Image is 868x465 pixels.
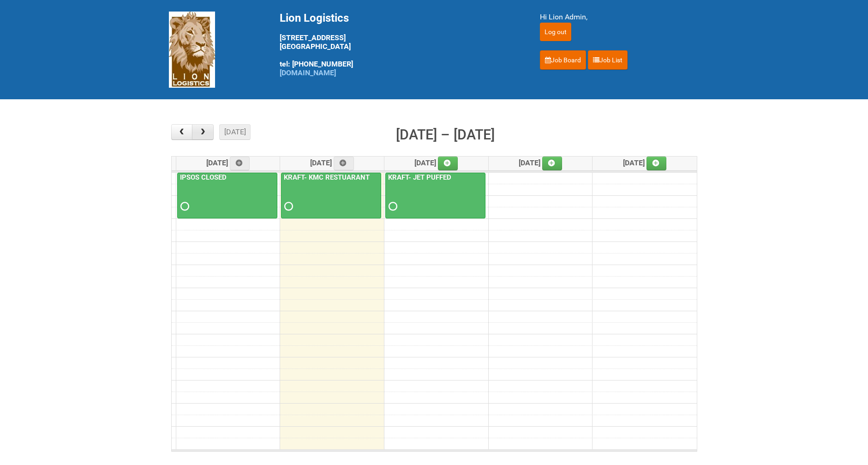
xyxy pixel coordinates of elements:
span: [DATE] [310,158,354,167]
span: Lion Logistics [280,12,349,24]
span: Requested [389,203,395,210]
h2: [DATE] – [DATE] [396,124,495,145]
a: KRAFT- KMC RESTUARANT [282,173,371,181]
a: Add an event [230,157,250,170]
span: [DATE] [206,158,250,167]
span: [DATE] [623,158,667,167]
span: [DATE] [414,158,458,167]
a: Lion Logistics [169,45,215,54]
a: IPSOS CLOSED [177,173,277,219]
span: Requested [180,203,187,210]
a: KRAFT- JET PUFFED [386,173,453,181]
button: [DATE] [219,124,251,140]
a: Add an event [334,157,354,170]
div: [STREET_ADDRESS] [GEOGRAPHIC_DATA] tel: [PHONE_NUMBER] [280,12,517,77]
span: [DATE] [519,158,563,167]
span: Requested [284,203,291,210]
a: [DOMAIN_NAME] [280,68,336,77]
a: Job Board [540,50,586,70]
a: KRAFT- JET PUFFED [385,173,485,219]
a: Add an event [542,157,563,170]
div: Hi Lion Admin, [540,12,700,23]
a: IPSOS CLOSED [178,173,228,181]
a: KRAFT- KMC RESTUARANT [281,173,381,219]
img: Lion Logistics [169,12,215,88]
a: Add an event [438,157,458,170]
input: Log out [540,23,571,41]
a: Add an event [647,157,667,170]
a: Job List [588,50,628,70]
